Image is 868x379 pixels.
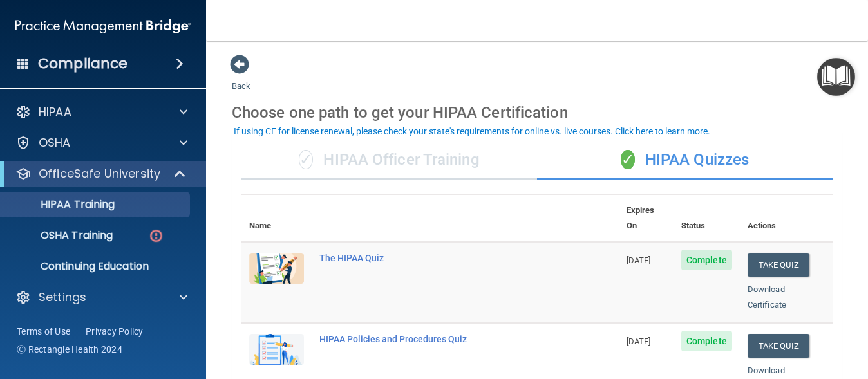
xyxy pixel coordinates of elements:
div: The HIPAA Quiz [319,253,554,263]
button: Take Quiz [748,334,809,358]
button: Take Quiz [748,253,809,277]
p: HIPAA Training [8,198,115,211]
span: Complete [681,250,732,270]
span: Ⓒ Rectangle Health 2024 [17,343,122,356]
a: HIPAA [15,104,187,120]
th: Status [674,195,740,242]
div: HIPAA Quizzes [537,141,833,180]
p: OSHA [39,135,71,151]
div: HIPAA Policies and Procedures Quiz [319,334,554,344]
span: ✓ [621,150,635,169]
th: Expires On [619,195,674,242]
h4: Compliance [38,55,127,73]
button: If using CE for license renewal, please check your state's requirements for online vs. live cours... [232,125,712,138]
div: Choose one path to get your HIPAA Certification [232,94,842,131]
a: Back [232,66,250,91]
div: HIPAA Officer Training [241,141,537,180]
a: Terms of Use [17,325,70,338]
span: Complete [681,331,732,351]
img: danger-circle.6113f641.png [148,228,164,244]
th: Actions [740,195,833,242]
p: Settings [39,290,86,305]
p: OfficeSafe University [39,166,160,181]
span: [DATE] [627,337,651,346]
button: Open Resource Center [817,58,855,96]
a: OfficeSafe University [15,166,187,181]
div: If using CE for license renewal, please check your state's requirements for online vs. live cours... [234,127,710,136]
img: PMB logo [15,14,191,39]
span: ✓ [299,150,313,169]
a: Download Certificate [748,284,786,310]
th: Name [241,195,312,242]
p: HIPAA [39,104,71,120]
p: Continuing Education [8,260,184,273]
span: [DATE] [627,255,651,265]
p: OSHA Training [8,229,113,242]
a: Settings [15,290,187,305]
a: OSHA [15,135,187,151]
a: Privacy Policy [86,325,144,338]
